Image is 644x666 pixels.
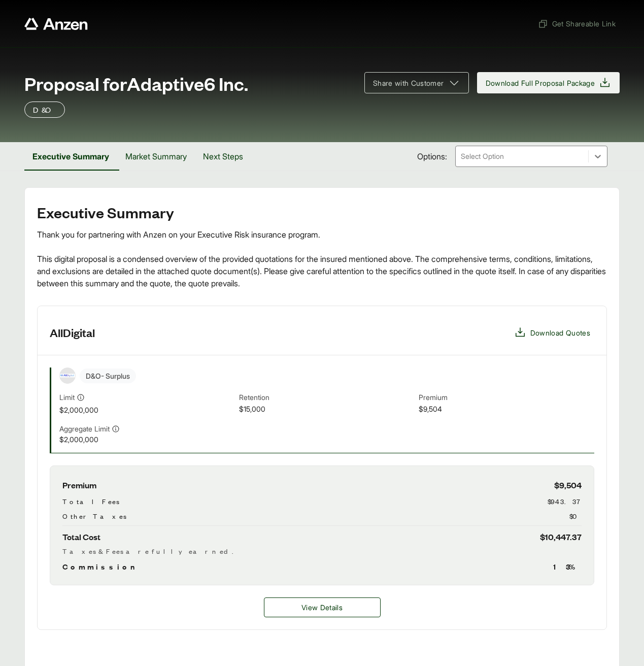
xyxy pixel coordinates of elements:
[59,405,235,415] span: $2,000,000
[24,18,88,30] a: Anzen website
[419,392,594,404] span: Premium
[538,18,616,29] span: Get Shareable Link
[59,434,235,445] span: $2,000,000
[553,560,582,573] span: 13 %
[117,142,195,171] button: Market Summary
[569,511,582,521] span: $0
[59,423,110,434] span: Aggregate Limit
[62,530,100,544] span: Total Cost
[59,392,75,403] span: Limit
[37,228,607,289] div: Thank you for partnering with Anzen on your Executive Risk insurance program. This digital propos...
[540,530,582,544] span: $10,447.37
[24,142,117,171] button: Executive Summary
[62,560,140,573] span: Commission
[419,404,594,415] span: $9,504
[530,327,590,338] span: Download Quotes
[50,325,95,340] h3: AllDigital
[301,602,343,613] span: View Details
[264,597,381,617] button: View Details
[373,78,444,88] span: Share with Customer
[364,72,469,93] button: Share with Customer
[195,142,251,171] button: Next Steps
[37,204,607,220] h2: Executive Summary
[486,78,595,88] span: Download Full Proposal Package
[80,369,136,383] span: D&O - Surplus
[62,546,582,556] div: Taxes & Fees are fully earned.
[60,374,75,377] img: AllDigital
[239,404,415,415] span: $15,000
[264,597,381,617] a: AllDigital details
[534,14,620,33] button: Get Shareable Link
[239,392,415,404] span: Retention
[417,150,447,162] span: Options:
[24,73,248,93] span: Proposal for Adaptive6 Inc.
[62,511,126,521] span: Other Taxes
[554,478,582,492] span: $9,504
[477,72,620,93] button: Download Full Proposal Package
[62,496,119,507] span: Total Fees
[62,478,96,492] span: Premium
[510,322,594,343] button: Download Quotes
[33,104,56,116] p: D&O
[548,496,582,507] span: $943.37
